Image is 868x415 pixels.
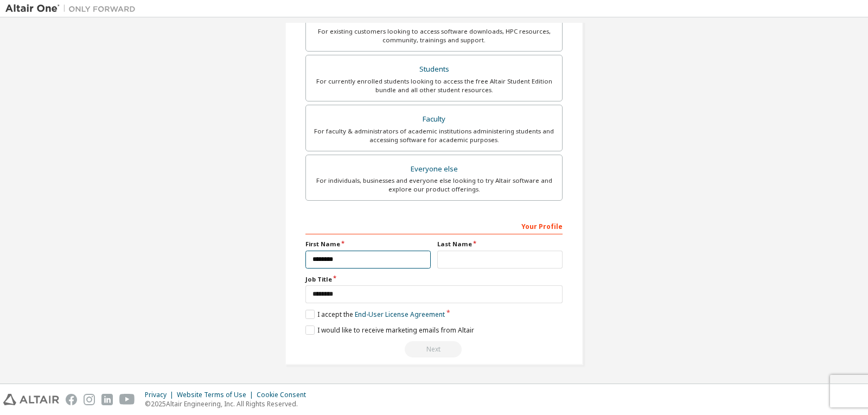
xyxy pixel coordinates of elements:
div: Privacy [145,391,177,399]
div: Faculty [312,112,556,127]
label: First Name [305,240,431,248]
div: Website Terms of Use [177,391,257,399]
div: Cookie Consent [257,391,312,399]
label: Job Title [305,275,563,284]
img: altair_logo.svg [3,394,59,405]
p: © 2025 Altair Engineering, Inc. All Rights Reserved. [145,399,312,408]
div: For existing customers looking to access software downloads, HPC resources, community, trainings ... [312,27,556,44]
div: For individuals, businesses and everyone else looking to try Altair software and explore our prod... [312,176,556,194]
label: I accept the [305,310,445,319]
img: facebook.svg [66,394,77,405]
img: Altair One [5,3,141,14]
div: For currently enrolled students looking to access the free Altair Student Edition bundle and all ... [312,77,556,94]
img: instagram.svg [84,394,95,405]
div: For faculty & administrators of academic institutions administering students and accessing softwa... [312,127,556,144]
img: youtube.svg [119,394,135,405]
div: Everyone else [312,162,556,177]
a: End-User License Agreement [355,310,445,319]
div: Your Profile [305,217,563,234]
div: Fix issues to continue [305,341,563,357]
label: Last Name [437,240,563,248]
img: linkedin.svg [101,394,113,405]
label: I would like to receive marketing emails from Altair [305,325,474,335]
div: Students [312,62,556,77]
